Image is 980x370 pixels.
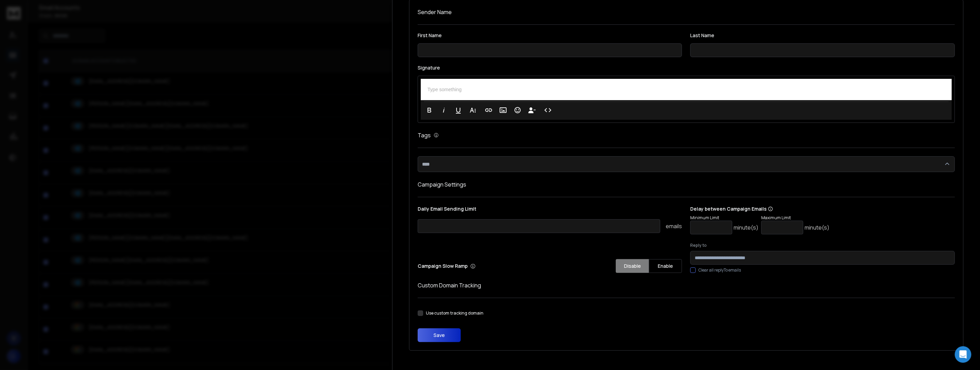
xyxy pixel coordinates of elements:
[437,103,450,117] button: Italic (⌘I)
[805,223,829,232] p: minute(s)
[418,328,461,342] button: Save
[418,131,431,139] h1: Tags
[418,8,955,16] h1: Sender Name
[616,259,649,273] button: Disable
[426,310,483,316] label: Use custom tracking domain
[649,259,682,273] button: Enable
[497,103,510,117] button: Insert Image (⌘P)
[418,33,682,38] label: First Name
[666,222,682,230] p: emails
[482,103,495,117] button: Insert Link (⌘K)
[418,65,955,70] label: Signature
[466,103,479,117] button: More Text
[525,103,539,117] button: Insert Unsubscribe Link
[690,205,829,212] p: Delay between Campaign Emails
[418,180,955,189] h1: Campaign Settings
[690,215,758,221] p: Minimum Limit
[690,243,955,248] label: Reply to
[418,281,955,289] h1: Custom Domain Tracking
[418,205,682,215] p: Daily Email Sending Limit
[955,346,971,363] div: Open Intercom Messenger
[698,267,741,273] label: Clear all replyTo emails
[690,33,955,38] label: Last Name
[452,103,465,117] button: Underline (⌘U)
[541,103,554,117] button: Code View
[761,215,829,221] p: Maximum Limit
[734,223,758,232] p: minute(s)
[418,263,476,269] p: Campaign Slow Ramp
[423,103,436,117] button: Bold (⌘B)
[511,103,524,117] button: Emoticons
